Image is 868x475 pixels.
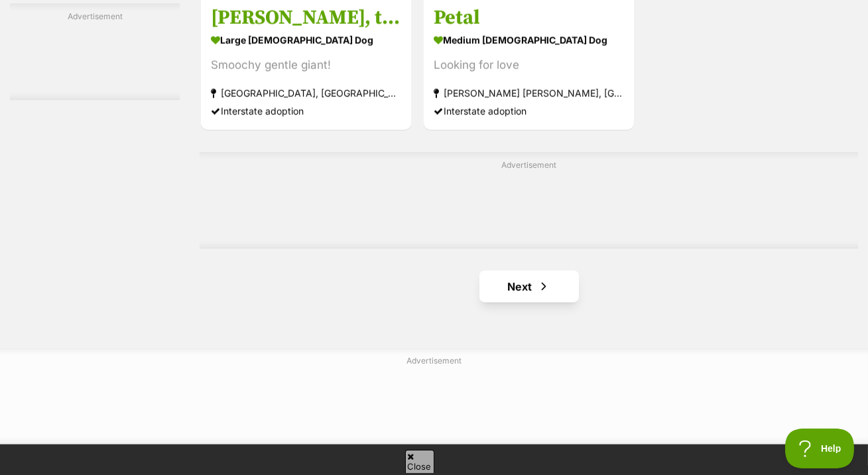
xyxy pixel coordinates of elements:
strong: large [DEMOGRAPHIC_DATA] Dog [211,31,401,50]
div: Looking for love [434,57,624,75]
nav: Pagination [200,271,858,303]
div: Smoochy gentle giant! [211,57,401,75]
div: Interstate adoption [211,103,401,121]
div: Advertisement [10,3,180,100]
div: Interstate adoption [434,103,624,121]
strong: [PERSON_NAME] [PERSON_NAME], [GEOGRAPHIC_DATA] [434,85,624,103]
div: Advertisement [200,152,858,249]
span: Close [405,450,434,473]
h3: [PERSON_NAME], the greyhound [211,6,401,31]
a: Next page [479,271,579,303]
iframe: Help Scout Beacon - Open [785,429,855,468]
h3: Petal [434,6,624,31]
strong: medium [DEMOGRAPHIC_DATA] Dog [434,31,624,50]
strong: [GEOGRAPHIC_DATA], [GEOGRAPHIC_DATA] [211,85,401,103]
